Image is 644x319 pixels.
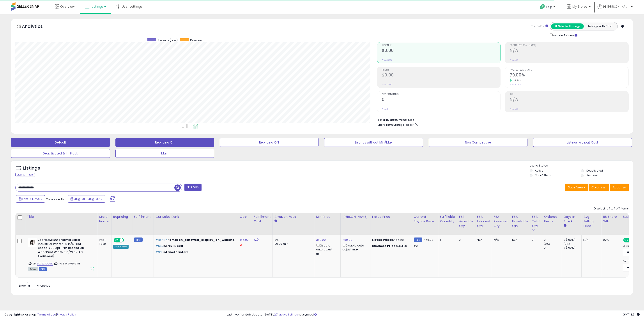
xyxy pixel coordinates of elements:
p: in [156,250,235,254]
p: in [156,238,235,242]
div: Store Name [99,214,110,224]
div: $451.08 [372,244,409,248]
span: Revenue [382,44,501,47]
div: FBA Available Qty [459,214,473,228]
span: #939 [156,250,164,254]
small: (0%) [564,242,570,246]
b: Total Inventory Value: [378,118,407,122]
span: Avg. Buybox Share [510,69,628,71]
div: 1 [440,238,454,242]
b: Short Term Storage Fees: [378,123,412,127]
span: ROI [510,93,628,96]
div: Totals For [531,24,548,28]
button: Deactivated & In Stock [11,149,110,158]
a: Hi [PERSON_NAME] [598,4,633,14]
span: Revenue [190,38,202,42]
span: OFF [123,238,130,242]
div: 97% [603,238,617,242]
small: Prev: 61.00% [510,83,521,86]
small: Days In Stock. [564,224,566,228]
button: Actions [610,184,629,191]
div: FBA Unsellable Qty [512,214,528,228]
a: B07SZ4ZC9D [37,262,53,266]
span: All listings currently available for purchase on Amazon [28,267,38,271]
small: FBM [414,237,422,242]
label: Archived [586,174,598,177]
small: Prev: N/A [510,108,518,110]
div: FBA inbound Qty [477,214,490,228]
button: Save View [565,184,588,191]
div: FBA Total Qty [532,214,540,228]
b: Listed Price: [372,238,392,242]
div: [PERSON_NAME] [342,214,368,219]
button: Default [11,138,110,147]
span: Aug-01 - Aug-07 [74,197,100,201]
h2: 0 [382,97,501,103]
h2: N/A [510,48,628,54]
a: N/A [254,238,259,242]
div: Title [27,214,95,219]
div: N/A [512,238,527,242]
span: Columns [591,185,605,190]
h5: Analytics [22,23,51,30]
p: in [156,244,235,248]
span: Revenue (prev) [158,38,178,42]
div: N/A [477,238,488,242]
button: Listings With Cost [584,23,616,29]
small: Prev: $0.00 [382,83,392,86]
button: Repricing Off [220,138,319,147]
div: Info-Tech [99,238,108,246]
h2: N/A [510,97,628,103]
button: Aug-01 - Aug-07 [68,195,105,203]
div: 8% [274,238,311,242]
span: Profit [PERSON_NAME] [510,44,628,47]
span: ON [624,238,629,242]
p: Listing States: [530,164,633,168]
small: Amazon Fees. [274,219,277,223]
button: Last 7 Days [16,195,45,203]
a: 350.00 [316,238,326,242]
div: FBA Reserved Qty [494,214,508,228]
label: Deactivated [586,169,603,172]
button: Columns [589,184,609,191]
div: Amazon Fees [274,214,312,219]
small: Prev: N/A [510,59,518,61]
div: 7 (100%) [564,246,581,250]
div: 0 [544,246,562,250]
div: Fulfillment Cost [254,214,271,224]
div: Disable auto adjust max [342,243,367,252]
div: 0 [459,238,472,242]
div: $0.30 min [274,242,311,246]
div: Include Returns [547,33,583,38]
span: Compared to: [46,197,66,201]
span: Help [546,5,552,9]
small: Prev: $0.00 [382,59,392,61]
label: Active [535,169,543,172]
small: Prev: 0 [382,108,388,110]
span: Overview [60,4,74,9]
span: Show: entries [19,284,50,288]
span: | SKU: E3-9V7E-ETB3 [54,262,80,265]
span: Last 7 Days [22,197,40,201]
a: 166.00 [240,238,249,242]
small: FBM [134,237,142,242]
div: Cost [240,214,250,219]
div: Disable auto adjust min [316,243,337,256]
span: ON [114,238,120,242]
span: Hi [PERSON_NAME] [603,4,630,9]
div: Avg Selling Price [583,214,599,228]
button: Filters [184,184,202,191]
a: 480.00 [342,238,352,242]
a: Help [536,1,560,14]
div: N/A [494,238,507,242]
span: My Stores [572,4,587,9]
div: 0 [532,238,539,242]
li: $166 [378,117,625,122]
button: Repricing On [115,138,214,147]
span: Label Printers [166,250,189,254]
span: Profit [382,69,501,71]
b: Business Price: [372,244,396,248]
div: Clear All Filters [15,173,35,177]
i: Get Help [540,4,545,9]
span: Ordered Items [382,93,501,96]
